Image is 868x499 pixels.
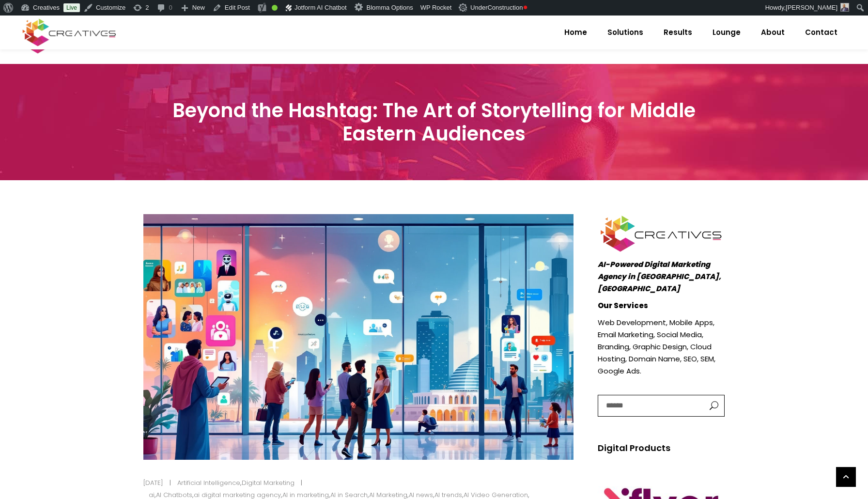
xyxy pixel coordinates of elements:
[761,20,785,45] span: About
[836,467,856,487] a: link
[653,20,702,45] a: Results
[840,3,849,12] img: Creatives | Beyond the Hashtag: The Art of Storytelling for Middle Eastern Audiences
[702,20,751,45] a: Lounge
[664,20,692,45] span: Results
[172,477,301,489] div: ,
[598,316,725,377] p: Web Development, Mobile Apps, Email Marketing, Social Media, Branding, Graphic Design, Cloud Host...
[805,20,837,45] span: Contact
[242,478,294,487] a: Digital Marketing
[598,214,725,253] img: Creatives | Beyond the Hashtag: The Art of Storytelling for Middle Eastern Audiences
[272,5,278,11] div: Good
[177,478,240,487] a: Artificial Intelligence
[598,259,721,294] em: AI-Powered Digital Marketing Agency in [GEOGRAPHIC_DATA], [GEOGRAPHIC_DATA]
[459,3,468,12] img: Creatives | Beyond the Hashtag: The Art of Storytelling for Middle Eastern Audiences
[713,20,741,45] span: Lounge
[700,395,724,416] button: button
[554,20,597,45] a: Home
[143,99,725,145] h3: Beyond the Hashtag: The Art of Storytelling for Middle Eastern Audiences
[795,20,848,45] a: Contact
[598,300,648,311] strong: Our Services
[564,20,587,45] span: Home
[607,20,643,45] span: Solutions
[63,3,80,12] a: Live
[751,20,795,45] a: About
[20,17,118,47] img: Creatives
[597,20,653,45] a: Solutions
[598,441,725,455] h5: Digital Products
[143,478,163,487] a: [DATE]
[786,4,837,11] span: [PERSON_NAME]
[143,214,573,460] img: Creatives | Beyond the Hashtag: The Art of Storytelling for Middle Eastern Audiences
